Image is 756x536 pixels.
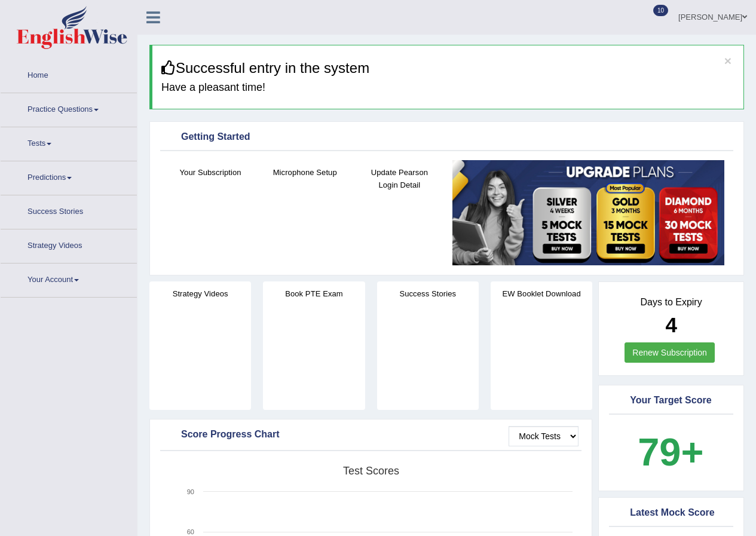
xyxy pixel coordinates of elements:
[187,488,194,495] text: 90
[638,430,703,474] b: 79+
[161,60,734,76] h3: Successful entry in the system
[653,5,668,16] span: 10
[452,160,724,265] img: small5.jpg
[625,342,715,363] a: Renew Subscription
[1,127,137,157] a: Tests
[264,166,346,179] h4: Microphone Setup
[163,128,730,146] div: Getting Started
[612,392,730,410] div: Your Target Score
[358,166,440,191] h4: Update Pearson Login Detail
[377,287,479,300] h4: Success Stories
[491,287,592,300] h4: EW Booklet Download
[1,93,137,123] a: Practice Questions
[1,229,137,259] a: Strategy Videos
[612,504,730,522] div: Latest Mock Score
[1,195,137,225] a: Success Stories
[161,82,734,94] h4: Have a pleasant time!
[724,54,731,67] button: ×
[149,287,251,300] h4: Strategy Videos
[163,426,579,444] div: Score Progress Chart
[263,287,365,300] h4: Book PTE Exam
[343,465,399,477] tspan: Test scores
[1,161,137,191] a: Predictions
[612,297,730,308] h4: Days to Expiry
[1,59,137,89] a: Home
[665,313,677,336] b: 4
[169,166,252,179] h4: Your Subscription
[1,264,137,293] a: Your Account
[187,528,194,535] text: 60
